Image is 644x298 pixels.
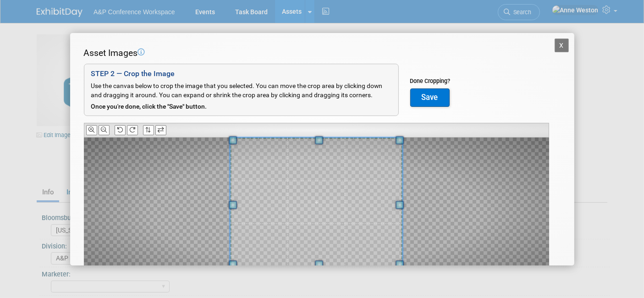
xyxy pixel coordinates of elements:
[555,39,569,52] button: X
[99,125,110,135] button: Zoom Out
[84,47,549,60] div: Asset Images
[410,77,451,85] div: Done Cropping?
[143,125,154,135] button: Flip Vertically
[91,82,383,99] span: Use the canvas below to crop the image that you selected. You can move the crop area by clicking ...
[91,69,391,79] div: STEP 2 — Crop the Image
[155,125,166,135] button: Flip Horizontally
[410,88,450,107] button: Save
[115,125,126,135] button: Rotate Counter-clockwise
[86,125,97,135] button: Zoom In
[127,125,138,135] button: Rotate Clockwise
[91,102,391,111] div: Once you're done, click the "Save" button.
